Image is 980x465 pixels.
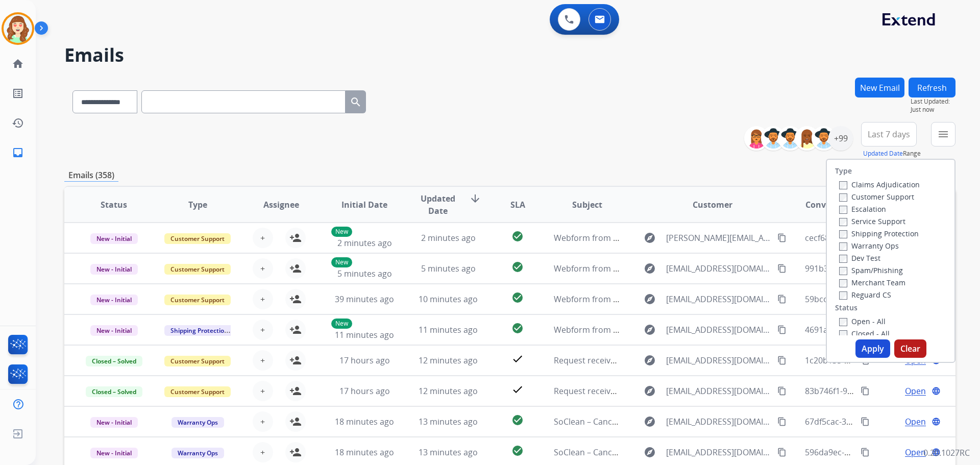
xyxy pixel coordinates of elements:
[554,416,782,427] span: SoClean – Cancel – 8e91f661-7256-49b3-8cb5-82e82c15182d
[12,117,24,129] mat-icon: history
[666,262,771,275] span: [EMAIL_ADDRESS][DOMAIN_NAME]
[419,416,478,427] span: 13 minutes ago
[260,262,265,275] span: +
[289,415,302,428] mat-icon: person_add
[260,232,265,244] span: +
[911,106,955,114] span: Just now
[805,293,962,305] span: 59bccb94-5867-4547-8998-5992dc6a398c
[260,446,265,458] span: +
[64,169,118,182] p: Emails (358)
[839,267,847,275] input: Spam/Phishing
[289,293,302,305] mat-icon: person_add
[260,324,265,336] span: +
[554,355,855,366] span: Request received] Resolve the issue and log your decision. ͏‌ ͏‌ ͏‌ ͏‌ ͏‌ ͏‌ ͏‌ ͏‌ ͏‌ ͏‌ ͏‌ ͏‌ ͏‌...
[554,293,785,305] span: Webform from [EMAIL_ADDRESS][DOMAIN_NAME] on [DATE]
[12,146,24,159] mat-icon: inbox
[923,447,970,459] p: 0.20.1027RC
[861,122,917,146] button: Last 7 days
[289,446,302,458] mat-icon: person_add
[4,14,32,43] img: avatar
[511,414,524,426] mat-icon: check_circle
[839,316,886,326] label: Open - All
[644,293,656,305] mat-icon: explore
[253,442,273,462] button: +
[419,293,478,305] span: 10 minutes ago
[164,356,231,366] span: Customer Support
[644,446,656,458] mat-icon: explore
[777,448,787,457] mat-icon: content_copy
[666,446,771,458] span: [EMAIL_ADDRESS][DOMAIN_NAME]
[644,324,656,336] mat-icon: explore
[839,229,919,238] label: Shipping Protection
[511,353,524,365] mat-icon: check
[188,199,207,211] span: Type
[350,96,362,108] mat-icon: search
[777,386,787,396] mat-icon: content_copy
[644,354,656,366] mat-icon: explore
[469,192,481,205] mat-icon: arrow_downward
[419,355,478,366] span: 12 minutes ago
[805,232,953,243] span: cecf6876-74ef-4430-9d27-25fadc9f5c22
[839,241,899,251] label: Warranty Ops
[335,329,394,340] span: 11 minutes ago
[90,417,138,428] span: New - Initial
[905,415,926,428] span: Open
[805,324,964,335] span: 4691aeda-ebb8-4d05-ab4c-233420ec36dc
[511,445,524,457] mat-icon: check_circle
[868,132,910,136] span: Last 7 days
[863,149,921,158] span: Range
[905,385,926,397] span: Open
[289,232,302,244] mat-icon: person_add
[554,232,912,243] span: Webform from [PERSON_NAME][EMAIL_ADDRESS][PERSON_NAME][DOMAIN_NAME] on [DATE]
[839,216,905,226] label: Service Support
[839,204,886,214] label: Escalation
[511,322,524,334] mat-icon: check_circle
[572,199,602,211] span: Subject
[777,295,787,304] mat-icon: content_copy
[253,228,273,248] button: +
[839,206,847,214] input: Escalation
[839,181,847,189] input: Claims Adjudication
[337,268,392,279] span: 5 minutes ago
[839,193,847,202] input: Customer Support
[253,381,273,401] button: +
[805,199,871,211] span: Conversation ID
[839,180,920,189] label: Claims Adjudication
[289,385,302,397] mat-icon: person_add
[64,45,955,65] h2: Emails
[839,253,880,263] label: Dev Test
[839,279,847,287] input: Merchant Team
[90,325,138,336] span: New - Initial
[90,264,138,275] span: New - Initial
[805,263,960,274] span: 991b3652-8e18-42e9-be9f-9cc481807bca
[511,291,524,304] mat-icon: check_circle
[421,232,476,243] span: 2 minutes ago
[861,386,870,396] mat-icon: content_copy
[90,233,138,244] span: New - Initial
[839,230,847,238] input: Shipping Protection
[337,237,392,249] span: 2 minutes ago
[335,416,394,427] span: 18 minutes ago
[253,411,273,432] button: +
[666,324,771,336] span: [EMAIL_ADDRESS][DOMAIN_NAME]
[805,385,959,397] span: 83b746f1-9872-4e42-89db-520908c1dffd
[260,293,265,305] span: +
[335,447,394,458] span: 18 minutes ago
[419,385,478,397] span: 12 minutes ago
[839,330,847,338] input: Closed - All
[289,324,302,336] mat-icon: person_add
[164,264,231,275] span: Customer Support
[90,295,138,305] span: New - Initial
[666,354,771,366] span: [EMAIL_ADDRESS][DOMAIN_NAME]
[263,199,299,211] span: Assignee
[839,329,890,338] label: Closed - All
[861,448,870,457] mat-icon: content_copy
[805,447,959,458] span: 596da9ec-01da-42ea-b2ec-011cf4ab8f45
[260,354,265,366] span: +
[12,58,24,70] mat-icon: home
[419,324,478,335] span: 11 minutes ago
[777,264,787,273] mat-icon: content_copy
[644,415,656,428] mat-icon: explore
[415,192,461,217] span: Updated Date
[511,230,524,242] mat-icon: check_circle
